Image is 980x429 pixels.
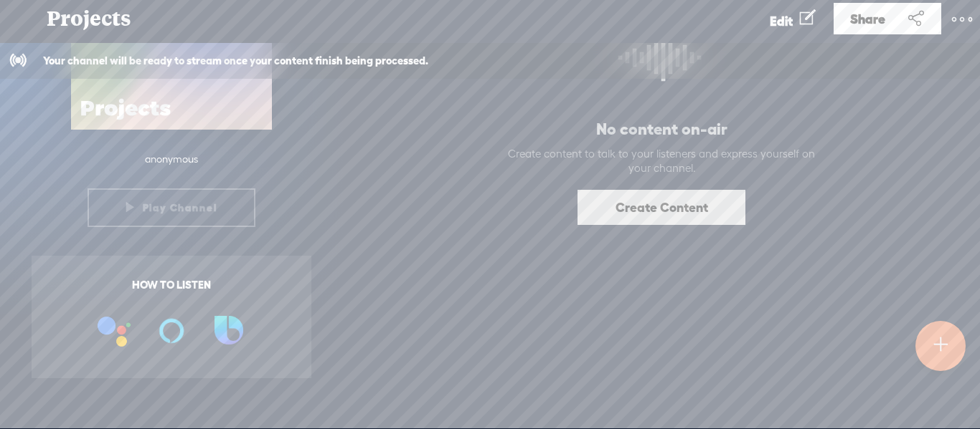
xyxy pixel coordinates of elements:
a: Play Channel [88,188,255,227]
img: googleAssistantLogo.png [96,314,132,350]
span: Edit [770,14,793,29]
a: Create Content [578,190,745,225]
div: Create content to talk to your listeners and express yourself on your channel. [504,147,819,175]
div: HOW TO LISTEN [47,278,296,291]
p: No content on-air [497,119,826,140]
img: samsungBixbyLogo.png [215,316,243,344]
img: amazonAlexaLogo.png [150,309,193,352]
div: Your channel will be ready to stream once your content finish being processed. [36,47,980,75]
div: anonymous [145,153,198,165]
span: Share [835,4,900,33]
